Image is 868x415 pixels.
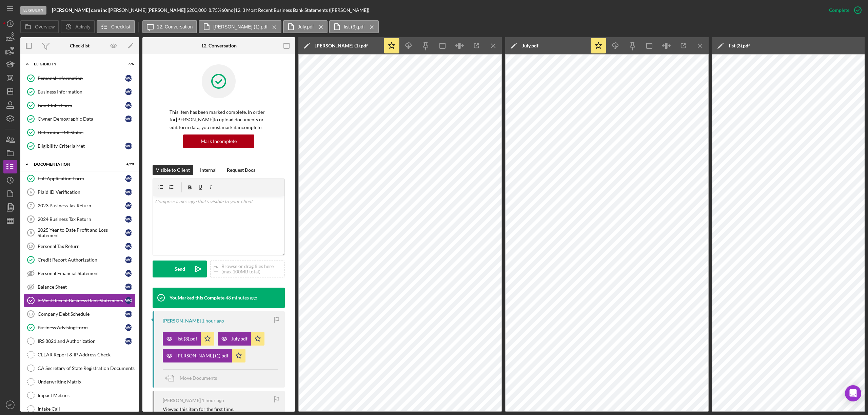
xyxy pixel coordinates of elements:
[122,162,134,166] div: 4 / 20
[52,7,109,13] div: |
[24,348,136,361] a: CLEAR Report & IP Address Check
[227,165,255,175] div: Request Docs
[199,20,281,33] button: [PERSON_NAME] (1).pdf
[142,20,197,33] button: 12. Conversation
[38,338,125,344] div: IRS 8821 and Authorization
[225,295,257,300] time: 2025-09-12 16:55
[163,370,224,387] button: Move Documents
[38,89,125,95] div: Business Information
[24,334,136,348] a: IRS 8821 and AuthorizationWO
[125,202,132,209] div: W O
[125,284,132,290] div: W O
[209,7,221,13] div: 8.75 %
[163,332,214,346] button: list (3).pdf
[180,375,217,381] span: Move Documents
[24,99,136,112] a: Good Jobs FormWO
[30,217,32,221] tspan: 8
[213,24,268,29] label: [PERSON_NAME] (1).pdf
[38,244,125,249] div: Personal Tax Return
[38,227,125,238] div: 2025 Year to Date Profit and Loss Statement
[176,336,197,341] div: list (3).pdf
[38,325,125,330] div: Business Advising Form
[38,257,125,263] div: Credit Report Authorization
[35,24,55,29] label: Overview
[153,261,207,277] button: Send
[197,165,220,175] button: Internal
[38,352,135,357] div: CLEAR Report & IP Address Check
[30,190,32,194] tspan: 6
[3,398,17,412] button: AE
[176,353,229,358] div: [PERSON_NAME] (1).pdf
[75,24,90,29] label: Activity
[125,143,132,149] div: W O
[38,76,125,81] div: Personal Information
[200,165,217,175] div: Internal
[109,7,186,13] div: [PERSON_NAME] [PERSON_NAME] |
[202,318,224,324] time: 2025-09-12 16:19
[38,189,125,195] div: Plaid ID Verification
[125,311,132,317] div: W O
[24,85,136,99] a: Business InformationWO
[97,20,135,33] button: Checklist
[218,332,264,346] button: July.pdf
[24,321,136,334] a: Business Advising FormWO
[24,307,136,321] a: 13Company Debt ScheduleWO
[38,203,125,208] div: 2023 Business Tax Return
[38,366,135,371] div: CA Secretary of State Registration Documents
[61,20,95,33] button: Activity
[38,393,135,398] div: Impact Metrics
[24,375,136,389] a: Underwriting Matrix
[38,284,125,290] div: Balance Sheet
[829,3,849,17] div: Complete
[38,379,135,385] div: Underwriting Matrix
[157,24,193,29] label: 12. Conversation
[122,62,134,66] div: 6 / 6
[24,226,136,240] a: 92025 Year to Date Profit and Loss StatementWO
[24,294,136,307] a: 3 Most Recent Business Bank StatementsWO
[24,253,136,267] a: Credit Report AuthorizationWO
[125,175,132,182] div: W O
[24,71,136,85] a: Personal InformationWO
[163,318,201,324] div: [PERSON_NAME]
[125,229,132,236] div: W O
[34,162,117,166] div: Documentation
[20,20,59,33] button: Overview
[223,165,259,175] button: Request Docs
[234,7,369,13] div: | 12. 3 Most Recent Business Bank Statements ([PERSON_NAME])
[156,165,190,175] div: Visible to Client
[231,336,248,341] div: July.pdf
[201,134,237,148] div: Mark Incomplete
[30,231,32,235] tspan: 9
[125,256,132,263] div: W O
[522,43,538,48] div: July.pdf
[38,143,125,149] div: Eligibility Criteria Met
[125,189,132,195] div: W O
[822,3,865,17] button: Complete
[125,75,132,82] div: W O
[125,102,132,109] div: W O
[30,204,32,208] tspan: 7
[344,24,364,29] label: list (3).pdf
[201,43,237,48] div: 12. Conversation
[111,24,131,29] label: Checklist
[38,130,135,135] div: Determine LMI Status
[70,43,90,48] div: Checklist
[125,338,132,345] div: W O
[24,185,136,199] a: 6Plaid ID VerificationWO
[125,297,132,304] div: W O
[163,349,245,362] button: [PERSON_NAME] (1).pdf
[283,20,328,33] button: July.pdf
[38,298,125,303] div: 3 Most Recent Business Bank Statements
[38,311,125,317] div: Company Debt Schedule
[24,389,136,402] a: Impact Metrics
[175,261,185,277] div: Send
[315,43,368,48] div: [PERSON_NAME] (1).pdf
[125,88,132,95] div: W O
[729,43,750,48] div: list (3).pdf
[125,270,132,277] div: W O
[24,126,136,139] a: Determine LMI Status
[170,295,224,300] div: You Marked this Complete
[125,324,132,331] div: W O
[163,407,234,412] div: Viewed this item for the first time.
[24,172,136,185] a: Full Application FormWO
